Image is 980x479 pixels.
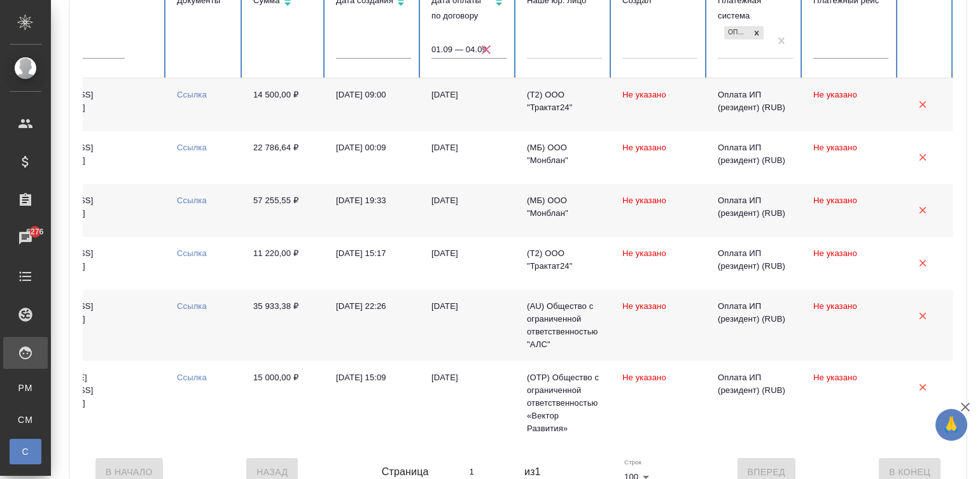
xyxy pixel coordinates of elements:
td: 35 933,38 ₽ [243,290,326,361]
a: Ссылка [177,90,207,99]
a: PM [10,375,41,401]
span: Не указано [622,301,666,311]
a: Ссылка [177,373,207,382]
td: [DATE] 00:09 [326,131,421,184]
td: 15 000,00 ₽ [243,361,326,445]
td: (Т2) ООО "Трактат24" [517,237,612,290]
button: Удалить [909,303,935,329]
a: С [10,439,41,464]
td: (МБ) ООО "Монблан" [517,184,612,237]
label: Строк [624,459,641,465]
td: [EMAIL_ADDRESS][DOMAIN_NAME] [8,237,167,290]
button: Удалить [909,375,935,401]
button: 🙏 [935,409,967,441]
span: 🙏 [941,411,962,438]
td: [EMAIL_ADDRESS][DOMAIN_NAME] [8,290,167,361]
a: Ссылка [177,143,207,152]
td: [DATE] 09:00 [326,78,421,131]
span: Не указано [813,90,857,99]
span: Не указано [622,90,666,99]
div: Оплата ИП (резидент) (RUB) [724,26,750,39]
td: Оплата ИП (резидент) (RUB) [708,78,803,131]
td: 22 786,64 ₽ [243,131,326,184]
span: Не указано [813,196,857,205]
span: Не указано [622,196,666,205]
a: CM [10,407,41,433]
td: (AU) Общество с ограниченной ответственностью "АЛС" [517,290,612,361]
td: (Т2) ООО "Трактат24" [517,78,612,131]
td: [DATE] 15:09 [326,361,421,445]
a: Ссылка [177,301,207,311]
span: CM [16,413,35,426]
button: Удалить [909,197,935,224]
span: Не указано [622,373,666,382]
td: [DATE] 15:17 [326,237,421,290]
button: Удалить [909,92,935,118]
td: [DATE] [421,78,517,131]
td: 57 255,55 ₽ [243,184,326,237]
td: [DATE] 22:26 [326,290,421,361]
td: (МБ) ООО "Монблан" [517,131,612,184]
td: (OTP) Общество с ограниченной ответственностью «Вектор Развития» [517,361,612,445]
td: Оплата ИП (резидент) (RUB) [708,131,803,184]
td: [EMAIL_ADDRESS][DOMAIN_NAME] [8,78,167,131]
td: Оплата ИП (резидент) (RUB) [708,184,803,237]
td: [PERSON_NAME][EMAIL_ADDRESS][DOMAIN_NAME] [8,361,167,445]
td: [DATE] [421,237,517,290]
td: [DATE] [421,184,517,237]
td: [DATE] 19:33 [326,184,421,237]
button: Удалить [909,145,935,171]
span: Не указано [813,301,857,311]
td: [DATE] [421,290,517,361]
td: [DATE] [421,361,517,445]
td: 14 500,00 ₽ [243,78,326,131]
td: Оплата ИП (резидент) (RUB) [708,361,803,445]
a: 6276 [3,222,48,254]
a: Ссылка [177,248,207,258]
span: PM [16,382,35,394]
span: Не указано [813,248,857,258]
td: 11 220,00 ₽ [243,237,326,290]
td: [DATE] [421,131,517,184]
a: Ссылка [177,196,207,205]
td: [EMAIL_ADDRESS][DOMAIN_NAME] [8,184,167,237]
span: С [16,445,35,458]
span: Не указано [622,143,666,152]
td: [EMAIL_ADDRESS][DOMAIN_NAME] [8,131,167,184]
button: Удалить [909,250,935,276]
span: Не указано [813,373,857,382]
td: Оплата ИП (резидент) (RUB) [708,290,803,361]
span: Не указано [622,248,666,258]
span: Не указано [813,143,857,152]
span: 6276 [18,225,51,238]
td: Оплата ИП (резидент) (RUB) [708,237,803,290]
